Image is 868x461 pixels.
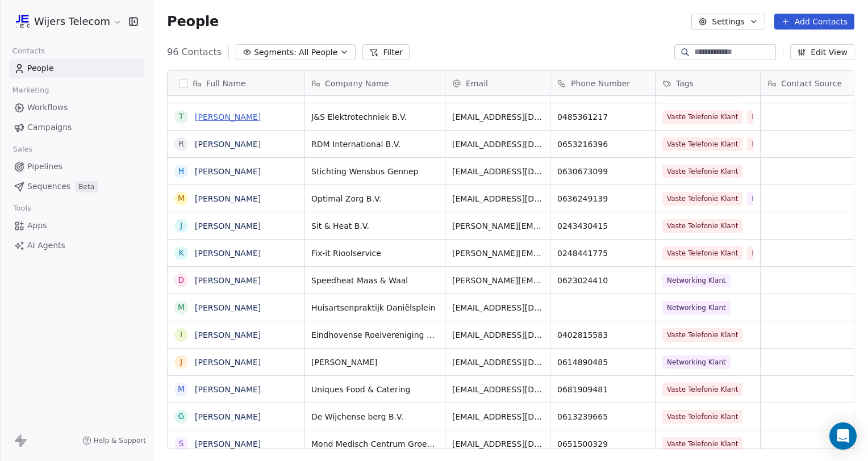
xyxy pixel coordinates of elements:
[452,139,543,150] span: [EMAIL_ADDRESS][DOMAIN_NAME]
[311,111,438,123] span: J&S Elektrotechniek B.V.
[9,118,144,137] a: Campaigns
[557,166,648,177] span: 0630673099
[452,302,543,313] span: [EMAIL_ADDRESS][DOMAIN_NAME]
[662,410,742,424] span: Vaste Telefonie Klant
[662,437,742,451] span: Vaste Telefonie Klant
[7,82,54,99] span: Marketing
[452,357,543,368] span: [EMAIL_ADDRESS][DOMAIN_NAME]
[557,193,648,204] span: 0636249139
[557,411,648,422] span: 0613239665
[747,246,835,260] span: Mobiele Telefonie Klant
[299,47,337,58] span: All People
[452,111,543,123] span: [EMAIL_ADDRESS][DOMAIN_NAME]
[178,274,185,286] div: D
[9,177,144,196] a: SequencesBeta
[747,137,835,151] span: Mobiele Telefonie Klant
[8,200,36,217] span: Tools
[829,422,857,450] div: Open Intercom Messenger
[445,71,550,95] div: Email
[167,13,219,30] span: People
[180,329,182,341] div: I
[452,384,543,395] span: [EMAIL_ADDRESS][DOMAIN_NAME]
[195,439,261,449] a: [PERSON_NAME]
[571,78,630,89] span: Phone Number
[9,98,144,117] a: Workflows
[557,357,648,368] span: 0614890485
[178,383,185,395] div: M
[167,45,222,59] span: 96 Contacts
[311,139,438,150] span: RDM International B.V.
[195,140,261,149] a: [PERSON_NAME]
[27,181,70,192] span: Sequences
[9,236,144,255] a: AI Agents
[34,14,110,29] span: Wijers Telecom
[168,96,304,450] div: grid
[195,303,261,312] a: [PERSON_NAME]
[362,44,410,60] button: Filter
[557,275,648,286] span: 0623024410
[311,384,438,395] span: Uniques Food & Catering
[452,438,543,450] span: [EMAIL_ADDRESS][DOMAIN_NAME]
[311,248,438,259] span: Fix-it Rioolservice
[195,167,261,176] a: [PERSON_NAME]
[662,165,742,178] span: Vaste Telefonie Klant
[790,44,854,60] button: Edit View
[311,302,438,313] span: Huisartsenpraktijk Daniëlsplein
[452,411,543,422] span: [EMAIL_ADDRESS][DOMAIN_NAME]
[452,193,543,204] span: [EMAIL_ADDRESS][DOMAIN_NAME]
[195,249,261,258] a: [PERSON_NAME]
[82,436,146,445] a: Help & Support
[311,329,438,341] span: Eindhovense Roeivereniging Beatrix
[557,438,648,450] span: 0651500329
[178,301,185,313] div: M
[662,328,742,342] span: Vaste Telefonie Klant
[557,220,648,232] span: 0243430415
[452,166,543,177] span: [EMAIL_ADDRESS][DOMAIN_NAME]
[180,220,182,232] div: J
[325,78,389,89] span: Company Name
[557,111,648,123] span: 0485361217
[781,78,842,89] span: Contact Source
[662,137,742,151] span: Vaste Telefonie Klant
[27,240,65,252] span: AI Agents
[27,161,62,173] span: Pipelines
[662,301,731,315] span: Networking Klant
[9,59,144,78] a: People
[7,43,50,60] span: Contacts
[9,157,144,176] a: Pipelines
[557,248,648,259] span: 0248441775
[195,412,261,421] a: [PERSON_NAME]
[180,356,182,368] div: J
[9,216,144,235] a: Apps
[195,194,261,203] a: [PERSON_NAME]
[311,220,438,232] span: Sit & Heat B.V.
[452,275,543,286] span: [PERSON_NAME][EMAIL_ADDRESS][DOMAIN_NAME]
[676,78,694,89] span: Tags
[662,274,731,287] span: Networking Klant
[311,275,438,286] span: Speedheat Maas & Waal
[195,221,261,230] a: [PERSON_NAME]
[179,438,184,450] div: S
[27,220,47,232] span: Apps
[75,181,98,192] span: Beta
[179,111,184,123] div: T
[195,276,261,285] a: [PERSON_NAME]
[195,112,261,121] a: [PERSON_NAME]
[178,165,185,177] div: H
[452,329,543,341] span: [EMAIL_ADDRESS][DOMAIN_NAME]
[178,138,184,150] div: R
[311,357,438,368] span: [PERSON_NAME]
[8,141,37,158] span: Sales
[311,438,438,450] span: Mond Medisch Centrum Groesbeek
[662,383,742,396] span: Vaste Telefonie Klant
[452,220,543,232] span: [PERSON_NAME][EMAIL_ADDRESS][DOMAIN_NAME]
[16,15,30,28] img: Wijers%20Telecom_Logo_Klein%2040mm%20Zonder%20afbeelding%20Klein.png
[195,358,261,367] a: [PERSON_NAME]
[311,411,438,422] span: De Wijchense berg B.V.
[466,78,488,89] span: Email
[550,71,655,95] div: Phone Number
[94,436,146,445] span: Help & Support
[27,62,54,74] span: People
[311,193,438,204] span: Optimal Zorg B.V.
[662,246,742,260] span: Vaste Telefonie Klant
